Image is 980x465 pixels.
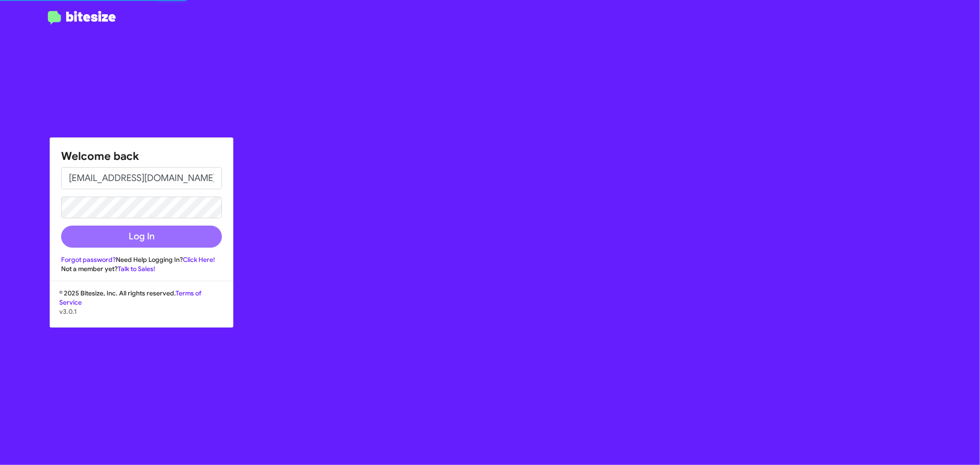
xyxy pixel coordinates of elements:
button: Log In [61,226,222,248]
h1: Welcome back [61,149,222,164]
a: Terms of Service [59,289,201,306]
a: Talk to Sales! [118,265,155,273]
a: Forgot password? [61,255,116,264]
a: Click Here! [183,255,215,264]
p: v3.0.1 [59,307,224,316]
div: Need Help Logging In? [61,255,222,264]
input: Email address [61,167,222,189]
div: © 2025 Bitesize, Inc. All rights reserved. [50,289,233,327]
div: Not a member yet? [61,264,222,273]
